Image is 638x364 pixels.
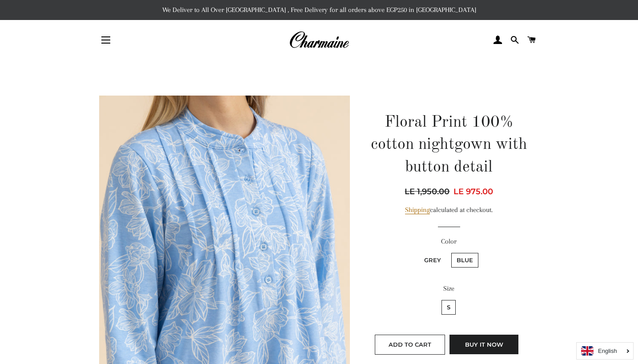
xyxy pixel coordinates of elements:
[453,187,493,196] span: LE 975.00
[389,341,431,348] span: Add to Cart
[289,30,349,50] img: Charmaine Egypt
[598,348,617,354] i: English
[451,253,478,268] label: Blue
[405,185,452,198] span: LE 1,950.00
[449,335,518,354] button: Buy it now
[419,253,446,268] label: Grey
[441,300,456,315] label: S
[370,236,528,247] label: Color
[581,346,629,356] a: English
[370,283,528,294] label: Size
[370,112,528,179] h1: Floral Print 100% cotton nightgown with button detail
[405,206,430,214] a: Shipping
[375,335,445,354] button: Add to Cart
[370,204,528,216] div: calculated at checkout.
